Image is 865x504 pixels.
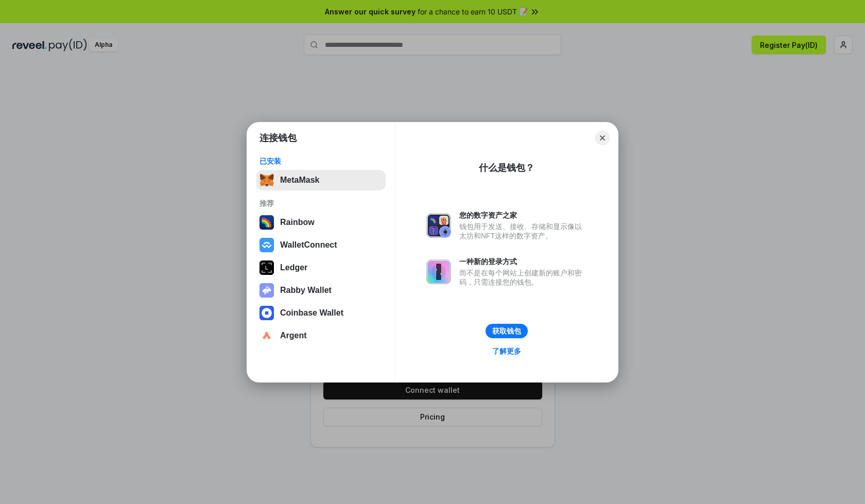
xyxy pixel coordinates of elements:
[280,218,315,227] div: Rainbow
[259,173,274,187] img: svg+xml,%3Csvg%20fill%3D%22none%22%20height%3D%2233%22%20viewBox%3D%220%200%2035%2033%22%20width%...
[259,132,297,144] h1: 连接钱包
[426,213,451,238] img: svg+xml,%3Csvg%20xmlns%3D%22http%3A%2F%2Fwww.w3.org%2F2000%2Fsvg%22%20fill%3D%22none%22%20viewBox...
[259,157,383,166] div: 已安装
[256,280,386,301] button: Rabby Wallet
[492,326,521,336] div: 获取钱包
[256,170,386,190] button: MetaMask
[595,131,610,145] button: Close
[459,211,587,220] div: 您的数字资产之家
[280,240,337,250] div: WalletConnect
[256,235,386,255] button: WalletConnect
[256,212,386,233] button: Rainbow
[259,215,274,230] img: svg+xml,%3Csvg%20width%3D%22120%22%20height%3D%22120%22%20viewBox%3D%220%200%20120%20120%22%20fil...
[256,303,386,323] button: Coinbase Wallet
[459,268,587,287] div: 而不是在每个网站上创建新的账户和密码，只需连接您的钱包。
[259,260,274,275] img: svg+xml,%3Csvg%20xmlns%3D%22http%3A%2F%2Fwww.w3.org%2F2000%2Fsvg%22%20width%3D%2228%22%20height%3...
[486,344,527,358] a: 了解更多
[256,257,386,278] button: Ledger
[259,199,383,208] div: 推荐
[426,259,451,284] img: svg+xml,%3Csvg%20xmlns%3D%22http%3A%2F%2Fwww.w3.org%2F2000%2Fsvg%22%20fill%3D%22none%22%20viewBox...
[492,346,521,356] div: 了解更多
[486,324,528,338] button: 获取钱包
[259,328,274,343] img: svg+xml,%3Csvg%20width%3D%2228%22%20height%3D%2228%22%20viewBox%3D%220%200%2028%2028%22%20fill%3D...
[280,308,343,318] div: Coinbase Wallet
[280,286,332,295] div: Rabby Wallet
[459,222,587,240] div: 钱包用于发送、接收、存储和显示像以太坊和NFT这样的数字资产。
[280,331,307,340] div: Argent
[259,238,274,252] img: svg+xml,%3Csvg%20width%3D%2228%22%20height%3D%2228%22%20viewBox%3D%220%200%2028%2028%22%20fill%3D...
[280,176,319,185] div: MetaMask
[259,283,274,298] img: svg+xml,%3Csvg%20xmlns%3D%22http%3A%2F%2Fwww.w3.org%2F2000%2Fsvg%22%20fill%3D%22none%22%20viewBox...
[459,257,587,266] div: 一种新的登录方式
[259,306,274,320] img: svg+xml,%3Csvg%20width%3D%2228%22%20height%3D%2228%22%20viewBox%3D%220%200%2028%2028%22%20fill%3D...
[280,263,307,272] div: Ledger
[256,325,386,346] button: Argent
[479,162,534,174] div: 什么是钱包？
